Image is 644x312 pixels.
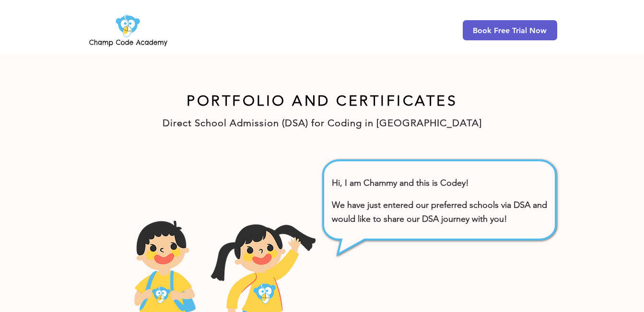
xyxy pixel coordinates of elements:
[332,200,547,224] span: We have just entered our preferred schools via DSA and would like to share our DSA journey with you!
[463,20,557,40] a: Book Free Trial Now
[473,26,547,35] span: Book Free Trial Now
[332,178,469,188] span: Hi, I am Chammy and this is Codey!
[187,92,457,109] span: PORTFOLIO AND CERTIFICATES
[323,160,556,254] svg: DSA
[163,117,482,129] span: Direct School Admission (DSA) for Coding in [GEOGRAPHIC_DATA]
[87,12,169,49] img: Champ Code Academy Logo PNG.png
